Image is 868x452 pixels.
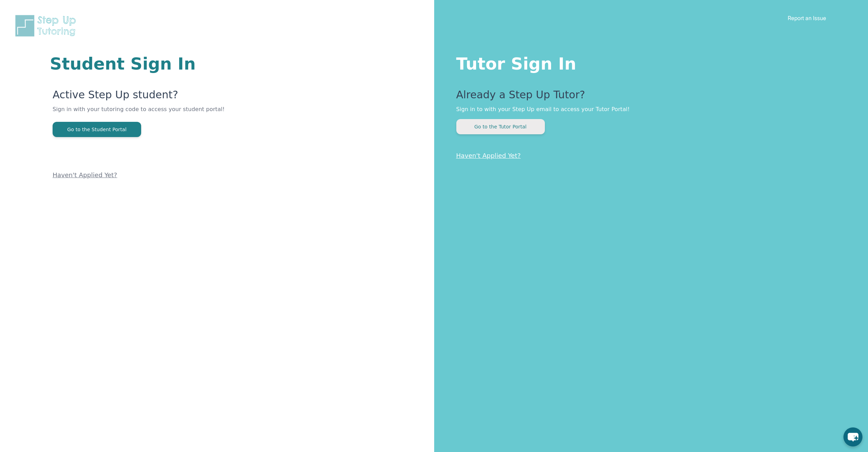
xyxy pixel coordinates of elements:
[456,152,521,159] a: Haven't Applied Yet?
[456,89,841,105] p: Already a Step Up Tutor?
[53,122,141,137] button: Go to the Student Portal
[14,14,80,38] img: Step Up Tutoring horizontal logo
[456,105,841,114] p: Sign in to with your Step Up email to access your Tutor Portal!
[53,126,141,133] a: Go to the Student Portal
[456,53,841,72] h1: Tutor Sign In
[788,15,826,21] a: Report an Issue
[53,105,351,122] p: Sign in with your tutoring code to access your student portal!
[53,171,117,179] a: Haven't Applied Yet?
[53,89,351,105] p: Active Step Up student?
[456,123,545,130] a: Go to the Tutor Portal
[843,427,862,446] button: chat-button
[50,55,351,72] h1: Student Sign In
[456,119,545,134] button: Go to the Tutor Portal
